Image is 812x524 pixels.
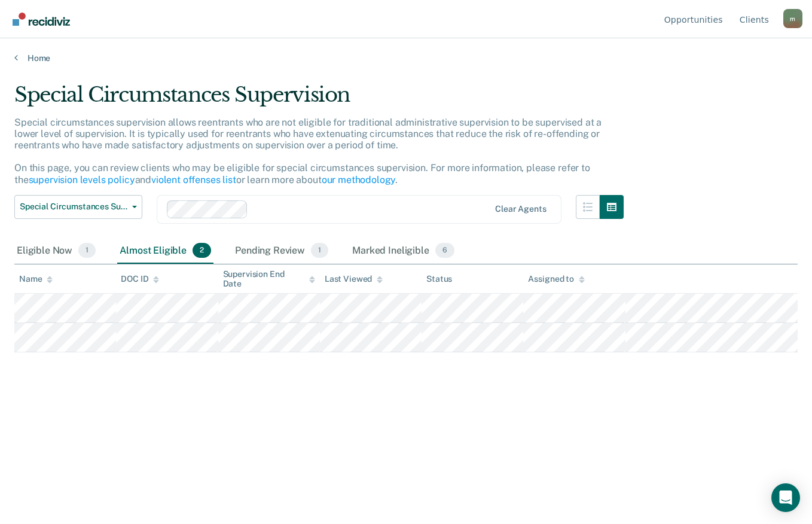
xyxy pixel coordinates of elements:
[435,243,454,258] span: 6
[19,274,53,284] div: Name
[426,274,452,284] div: Status
[322,174,396,185] a: our methodology
[350,238,457,264] div: Marked Ineligible6
[233,238,331,264] div: Pending Review1
[117,238,213,264] div: Almost Eligible2
[29,174,135,185] a: supervision levels policy
[223,269,315,290] div: Supervision End Date
[14,53,798,63] a: Home
[78,243,96,258] span: 1
[193,243,211,258] span: 2
[528,274,584,284] div: Assigned to
[20,202,127,212] span: Special Circumstances Supervision
[151,174,236,185] a: violent offenses list
[325,274,383,284] div: Last Viewed
[121,274,159,284] div: DOC ID
[14,238,98,264] div: Eligible Now1
[783,9,802,28] button: Profile dropdown button
[495,204,546,214] div: Clear agents
[771,483,800,512] div: Open Intercom Messenger
[311,243,328,258] span: 1
[13,13,70,26] img: Recidiviz
[14,83,624,117] div: Special Circumstances Supervision
[14,117,602,185] p: Special circumstances supervision allows reentrants who are not eligible for traditional administ...
[14,195,142,219] button: Special Circumstances Supervision
[783,9,802,28] div: m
